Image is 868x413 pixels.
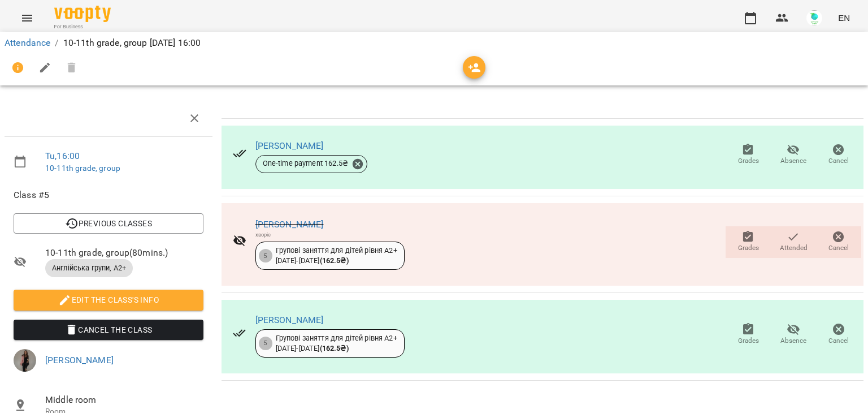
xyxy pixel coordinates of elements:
[771,226,816,258] button: Attended
[14,213,203,234] button: Previous Classes
[806,10,822,26] img: bbf80086e43e73aae20379482598e1e8.jpg
[5,36,863,50] nav: breadcrumb
[726,139,771,171] button: Grades
[320,256,349,265] b: ( 162.5 ₴ )
[14,290,203,310] button: Edit the class's Info
[256,158,355,169] span: One-time payment 162.5 ₴
[255,315,324,325] a: [PERSON_NAME]
[255,155,367,173] div: One-time payment 162.5₴
[259,337,272,350] div: 5
[838,12,850,24] span: EN
[834,7,854,28] button: EN
[55,36,58,50] li: /
[23,293,194,307] span: Edit the class's Info
[45,393,203,407] span: Middle room
[816,319,861,350] button: Cancel
[816,139,861,171] button: Cancel
[780,336,806,346] span: Absence
[780,243,808,253] span: Attended
[738,336,759,346] span: Grades
[726,226,771,258] button: Grades
[738,243,759,253] span: Grades
[14,5,41,32] button: Menu
[255,140,324,151] a: [PERSON_NAME]
[255,219,324,230] a: [PERSON_NAME]
[276,246,397,266] div: Групові заняття для дітей рівня A2+ [DATE] - [DATE]
[276,333,397,354] div: Групові заняття для дітей рівня A2+ [DATE] - [DATE]
[45,355,114,365] a: [PERSON_NAME]
[23,217,194,230] span: Previous Classes
[726,319,771,350] button: Grades
[5,37,50,48] a: Attendance
[320,344,349,352] b: ( 162.5 ₴ )
[45,246,203,260] span: 10-11th grade, group ( 80 mins. )
[828,243,849,253] span: Cancel
[45,150,80,161] a: Tu , 16:00
[771,139,816,171] button: Absence
[14,188,203,202] span: Class #5
[14,320,203,340] button: Cancel the class
[828,156,849,166] span: Cancel
[63,36,201,50] p: 10-11th grade, group [DATE] 16:00
[255,231,405,238] div: хворіє
[259,249,272,263] div: 5
[54,23,111,31] span: For Business
[780,156,806,166] span: Absence
[828,336,849,346] span: Cancel
[45,263,133,273] span: Англійська групи, A2+
[45,164,120,173] a: 10-11th grade, group
[23,323,194,337] span: Cancel the class
[816,226,861,258] button: Cancel
[54,6,111,22] img: Voopty Logo
[14,349,36,372] img: 5a196e5a3ecece01ad28c9ee70ffa9da.jpg
[771,319,816,350] button: Absence
[738,156,759,166] span: Grades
